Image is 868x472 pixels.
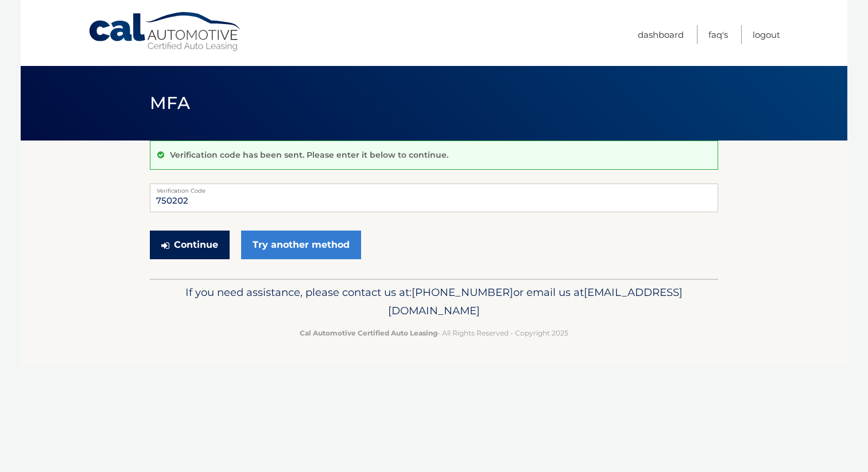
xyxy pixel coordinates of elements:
span: [PHONE_NUMBER] [412,286,513,299]
input: Verification Code [150,184,718,212]
a: Try another method [241,231,361,259]
a: Logout [753,25,780,44]
a: Dashboard [638,25,684,44]
p: Verification code has been sent. Please enter it below to continue. [170,150,448,160]
span: MFA [150,92,190,114]
p: - All Rights Reserved - Copyright 2025 [157,327,711,339]
label: Verification Code [150,184,718,193]
a: Cal Automotive [88,11,243,52]
a: FAQ's [708,25,728,44]
strong: Cal Automotive Certified Auto Leasing [300,329,437,337]
button: Continue [150,231,230,259]
span: [EMAIL_ADDRESS][DOMAIN_NAME] [388,286,683,317]
p: If you need assistance, please contact us at: or email us at [157,283,711,320]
